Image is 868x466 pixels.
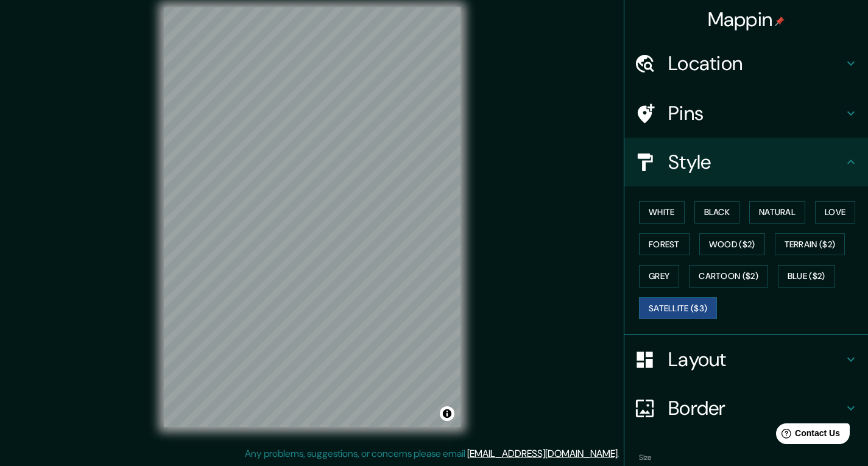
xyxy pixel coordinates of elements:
button: Terrain ($2) [775,233,845,256]
h4: Border [668,396,844,420]
h4: Style [668,150,844,174]
div: Location [624,39,868,88]
div: . [619,447,621,461]
button: Cartoon ($2) [689,265,768,288]
h4: Layout [668,347,844,372]
button: White [639,201,685,224]
h4: Pins [668,101,844,125]
button: Wood ($2) [699,233,765,256]
button: Grey [639,265,679,288]
div: Layout [624,335,868,384]
button: Toggle attribution [440,406,454,421]
iframe: Help widget launcher [760,418,855,453]
button: Black [694,201,740,224]
img: pin-icon.png [775,16,785,26]
button: Love [815,201,855,224]
p: Any problems, suggestions, or concerns please email . [245,447,619,461]
h4: Location [668,51,844,76]
div: Border [624,384,868,432]
h4: Mappin [708,7,785,32]
button: Natural [749,201,805,224]
div: Style [624,138,868,186]
button: Forest [639,233,690,256]
label: Size [639,453,652,463]
canvas: Map [164,7,460,427]
button: Satellite ($3) [639,297,717,320]
div: . [621,447,624,461]
a: [EMAIL_ADDRESS][DOMAIN_NAME] [467,447,618,460]
button: Blue ($2) [778,265,835,288]
div: Pins [624,89,868,138]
